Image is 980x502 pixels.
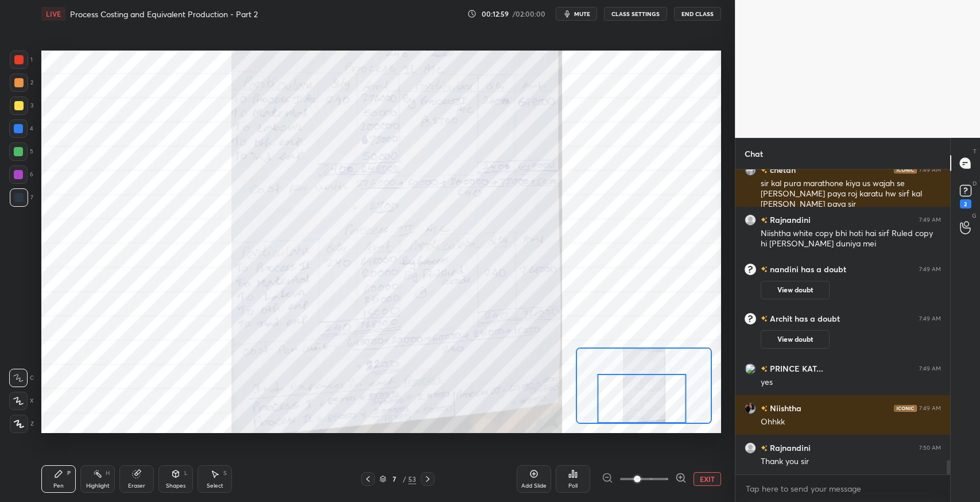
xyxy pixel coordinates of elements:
img: no-rating-badge.077c3623.svg [761,366,768,372]
div: Pen [53,483,64,489]
p: G [972,211,977,220]
div: P [67,470,71,476]
div: 7:49 AM [919,217,941,223]
h4: Process Costing and Equivalent Production - Part 2 [70,9,258,20]
div: 7:49 AM [919,405,941,412]
span: has a doubt [799,264,846,275]
p: D [973,179,977,188]
div: 5 [9,142,33,161]
p: T [973,147,977,156]
div: 2 [10,74,33,92]
h6: Rajnandini [768,214,811,226]
div: yes [761,377,941,388]
div: S [223,470,227,476]
h6: Niishtha [768,402,801,414]
div: 7:49 AM [919,315,941,322]
h6: chetan [768,164,796,176]
span: has a doubt [792,314,840,324]
button: End Class [674,7,721,21]
div: 1 [10,51,33,69]
img: no-rating-badge.077c3623.svg [761,314,768,324]
button: mute [556,7,597,21]
img: no-rating-badge.077c3623.svg [761,167,768,173]
div: 4 [9,119,33,138]
img: iconic-dark.1390631f.png [894,405,917,412]
h6: PRINCE KAT... [768,362,823,374]
button: CLASS SETTINGS [604,7,667,21]
p: Chat [735,138,772,169]
div: Niishtha white copy bhi hoti hai sirf Ruled copy hi [PERSON_NAME] duniya mei [761,228,941,250]
div: Shapes [166,483,185,489]
button: EXIT [694,472,721,486]
div: 6 [9,165,33,184]
div: 53 [408,474,416,484]
div: 7:49 AM [919,167,941,173]
div: 7:50 AM [919,445,941,451]
div: 7:49 AM [919,365,941,372]
div: Poll [568,483,578,489]
div: Thank you sir [761,456,941,468]
div: Ohhkk [761,416,941,428]
div: 7 [389,476,400,482]
span: mute [574,10,590,18]
h6: Rajnandini [768,442,811,454]
img: no-rating-badge.077c3623.svg [761,406,768,412]
button: View doubt [761,281,830,299]
div: 7:49 AM [919,266,941,273]
div: H [106,470,110,476]
div: 2 [960,199,971,208]
div: Z [10,415,34,433]
img: 1887a6d9930d4028aa76f830af21daf5.jpg [745,164,756,176]
h6: Archit [768,314,792,324]
img: a417e4e7c7a74a8ca420820b6368722e.jpg [745,214,756,226]
div: C [9,369,34,387]
div: 3 [10,96,33,115]
div: Select [207,483,223,489]
div: grid [735,169,950,474]
div: / [402,476,406,482]
img: no-rating-badge.077c3623.svg [761,264,768,275]
img: no-rating-badge.077c3623.svg [761,445,768,451]
div: 7 [10,188,33,207]
div: X [9,392,34,410]
div: L [184,470,188,476]
div: Add Slide [521,483,547,489]
img: no-rating-badge.077c3623.svg [761,217,768,223]
div: sir kal pura marathone kiya us wajah se [PERSON_NAME] paya roj karatu hw sirf kal [PERSON_NAME] p... [761,178,941,210]
div: LIVE [41,7,65,21]
img: iconic-dark.1390631f.png [894,167,917,173]
img: ad272033536c48d4b16281c08923f8af.jpg [745,403,756,414]
div: Eraser [128,483,145,489]
button: View doubt [761,330,830,349]
img: 3 [745,363,756,374]
img: a417e4e7c7a74a8ca420820b6368722e.jpg [745,442,756,454]
div: Highlight [86,483,110,489]
h6: nandini [768,264,799,275]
